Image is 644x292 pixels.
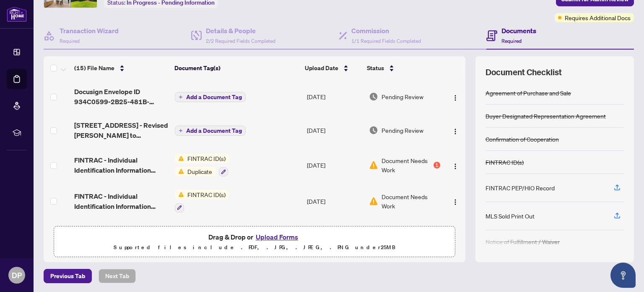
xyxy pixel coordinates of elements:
[175,167,184,176] img: Status Icon
[71,56,171,80] th: (15) File Name
[175,92,246,102] button: Add a Document Tag
[175,126,246,136] button: Add a Document Tag
[452,199,459,205] img: Logo
[74,191,168,211] span: FINTRAC - Individual Identification Information Record 5.pdf
[369,92,378,101] img: Document Status
[60,38,80,44] span: Required
[486,66,562,78] span: Document Checklist
[175,92,246,103] button: Add a Document Tag
[486,183,555,192] div: FINTRAC PEP/HIO Record
[449,124,462,137] button: Logo
[7,6,27,22] img: logo
[175,154,229,176] button: Status IconFINTRAC ID(s)Status IconDuplicate
[184,167,216,176] span: Duplicate
[501,38,522,44] span: Required
[99,269,136,283] button: Next Tab
[382,126,423,135] span: Pending Review
[486,158,524,167] div: FINTRAC ID(s)
[175,154,184,163] img: Status Icon
[449,158,462,172] button: Logo
[206,38,275,44] span: 2/2 Required Fields Completed
[74,63,114,73] span: (15) File Name
[382,156,431,174] span: Document Needs Work
[74,155,168,175] span: FINTRAC - Individual Identification Information Record 5.pdf
[565,13,631,22] span: Requires Additional Docs
[59,242,450,253] p: Supported files include .PDF, .JPG, .JPEG, .PNG under 25 MB
[175,190,229,213] button: Status IconFINTRAC ID(s)
[305,63,338,73] span: Upload Date
[434,162,440,168] div: 1
[610,263,636,288] button: Open asap
[304,113,366,147] td: [DATE]
[486,111,606,121] div: Buyer Designated Representation Agreement
[369,160,378,170] img: Document Status
[171,56,302,80] th: Document Tag(s)
[382,192,440,210] span: Document Needs Work
[74,120,168,140] span: [STREET_ADDRESS] - Revised [PERSON_NAME] to review.pdf
[50,269,85,283] span: Previous Tab
[382,92,423,101] span: Pending Review
[175,125,246,136] button: Add a Document Tag
[501,26,536,36] h4: Documents
[486,134,559,144] div: Confirmation of Cooperation
[54,226,455,258] span: Drag & Drop orUpload FormsSupported files include .PDF, .JPG, .JPEG, .PNG under25MB
[175,190,184,199] img: Status Icon
[12,269,22,281] span: DP
[367,63,384,73] span: Status
[44,269,92,283] button: Previous Tab
[206,26,275,36] h4: Details & People
[253,231,301,242] button: Upload Forms
[369,197,378,206] img: Document Status
[301,56,364,80] th: Upload Date
[351,38,421,44] span: 1/1 Required Fields Completed
[449,90,462,103] button: Logo
[369,126,378,135] img: Document Status
[74,87,168,107] span: Docusign Envelope ID 934C0599-2B25-481B-A35E-8B222C4677A1.pdf
[184,154,229,163] span: FINTRAC ID(s)
[304,183,366,219] td: [DATE]
[449,195,462,208] button: Logo
[186,128,242,134] span: Add a Document Tag
[364,56,441,80] th: Status
[208,231,301,242] span: Drag & Drop or
[304,147,366,183] td: [DATE]
[179,95,183,99] span: plus
[184,190,229,199] span: FINTRAC ID(s)
[486,237,560,246] div: Notice of Fulfillment / Waiver
[452,128,459,135] img: Logo
[452,163,459,170] img: Logo
[179,129,183,133] span: plus
[304,80,366,113] td: [DATE]
[351,26,421,36] h4: Commission
[486,211,535,221] div: MLS Sold Print Out
[304,219,366,255] td: [DATE]
[486,88,571,97] div: Agreement of Purchase and Sale
[186,94,242,100] span: Add a Document Tag
[60,26,119,36] h4: Transaction Wizard
[452,95,459,101] img: Logo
